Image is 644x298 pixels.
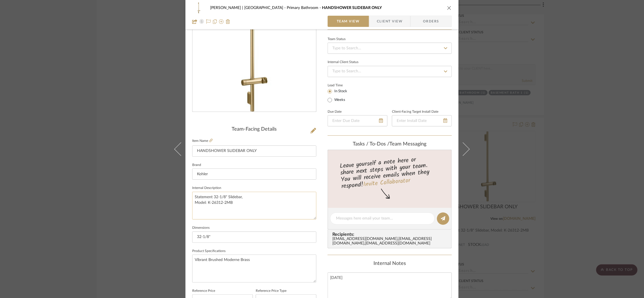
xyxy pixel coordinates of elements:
[192,138,213,143] label: Item Name
[328,38,345,41] div: Team Status
[337,16,360,27] span: Team View
[333,89,347,94] label: In Stock
[328,110,342,113] label: Due Date
[192,2,206,13] img: 3502b213-5a1a-4ade-a712-d76e7ddaab39_48x40.jpg
[328,141,452,147] div: team Messaging
[192,290,215,292] label: Reference Price
[447,5,452,10] button: close
[328,83,356,88] label: Lead Time
[377,16,403,27] span: Client View
[192,232,316,243] input: Enter the dimensions of this item
[192,145,316,157] input: Enter Item Name
[328,88,356,103] mat-radio-group: Select item type
[192,227,210,229] label: Dimensions
[363,176,411,190] a: Invite Collaborator
[256,290,286,292] label: Reference Price Type
[192,164,201,167] label: Brand
[226,19,230,24] img: Remove from project
[417,16,445,27] span: Orders
[332,237,449,246] div: [EMAIL_ADDRESS][DOMAIN_NAME] , [EMAIL_ADDRESS][DOMAIN_NAME] , [EMAIL_ADDRESS][DOMAIN_NAME]
[328,66,452,77] input: Type to Search…
[327,154,453,191] div: Leave yourself a note here or share next steps with your team. You will receive emails when they ...
[392,110,438,113] label: Client-Facing Target Install Date
[332,232,449,237] span: Recipients:
[353,142,390,147] span: Tasks / To-Dos /
[322,6,382,10] span: HANDSHOWER SLIDEBAR ONLY
[192,187,221,190] label: Internal Description
[328,261,452,267] div: Internal Notes
[328,115,387,126] input: Enter Due Date
[192,168,316,180] input: Enter Brand
[328,61,358,64] div: Internal Client Status
[333,98,345,103] label: Weeks
[287,6,322,10] span: Primary Bathroom
[192,126,316,133] div: Team-Facing Details
[210,6,287,10] span: [PERSON_NAME] | [GEOGRAPHIC_DATA]
[192,250,225,253] label: Product Specifications
[328,43,452,54] input: Type to Search…
[392,115,452,126] input: Enter Install Date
